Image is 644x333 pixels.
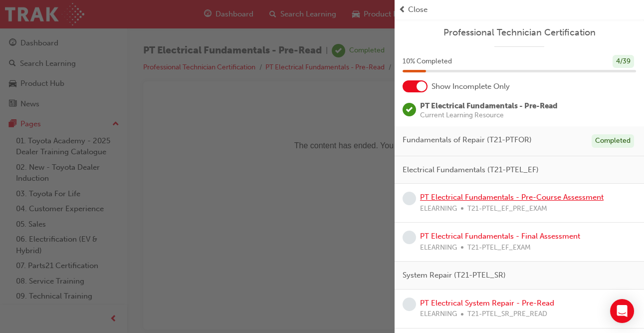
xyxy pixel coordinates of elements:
span: ELEARNING [420,309,457,320]
div: Open Intercom Messenger [610,299,634,323]
span: T21-PTEL_EF_PRE_EXAM [467,203,547,215]
div: Completed [592,134,634,148]
span: learningRecordVerb_NONE-icon [403,231,416,244]
a: PT Electrical Fundamentals - Pre-Course Assessment [420,193,604,202]
a: PT Electrical Fundamentals - Final Assessment [420,232,580,241]
span: Close [408,4,428,15]
span: 10 % Completed [403,56,452,67]
span: learningRecordVerb_NONE-icon [403,192,416,205]
span: Electrical Fundamentals (T21-PTEL_EF) [403,164,539,176]
span: learningRecordVerb_NONE-icon [403,298,416,311]
div: 4 / 39 [613,55,634,68]
span: learningRecordVerb_COMPLETE-icon [403,103,416,116]
span: PT Electrical Fundamentals - Pre-Read [420,101,558,110]
a: Professional Technician Certification [403,27,636,38]
span: prev-icon [399,4,406,15]
p: The content has ended. You may close this window. [4,8,465,53]
span: ELEARNING [420,203,457,215]
span: Fundamentals of Repair (T21-PTFOR) [403,134,532,146]
span: System Repair (T21-PTEL_SR) [403,270,506,281]
span: Show Incomplete Only [431,81,510,92]
button: prev-iconClose [399,4,640,15]
span: Current Learning Resource [420,112,558,119]
a: PT Electrical System Repair - Pre-Read [420,299,554,308]
span: T21-PTEL_SR_PRE_READ [467,309,547,320]
span: T21-PTEL_EF_EXAM [467,242,531,254]
span: ELEARNING [420,242,457,254]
